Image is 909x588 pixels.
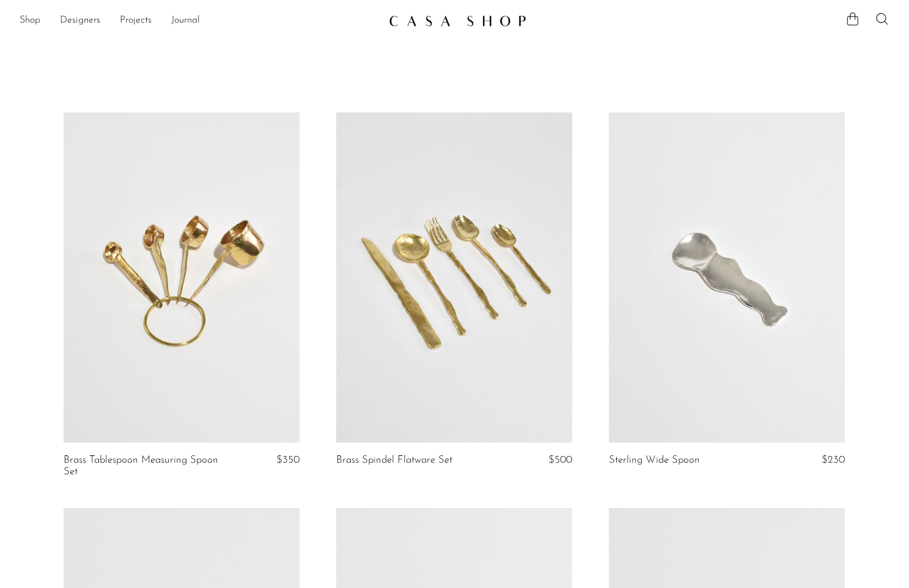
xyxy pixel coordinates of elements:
[609,455,700,466] a: Sterling Wide Spoon
[60,13,100,29] a: Designers
[276,455,300,465] span: $350
[20,10,379,31] nav: Desktop navigation
[336,455,452,466] a: Brass Spindel Flatware Set
[20,13,40,29] a: Shop
[20,10,379,31] ul: NEW HEADER MENU
[120,13,152,29] a: Projects
[548,455,572,465] span: $500
[171,13,200,29] a: Journal
[64,455,221,477] a: Brass Tablespoon Measuring Spoon Set
[822,455,845,465] span: $230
